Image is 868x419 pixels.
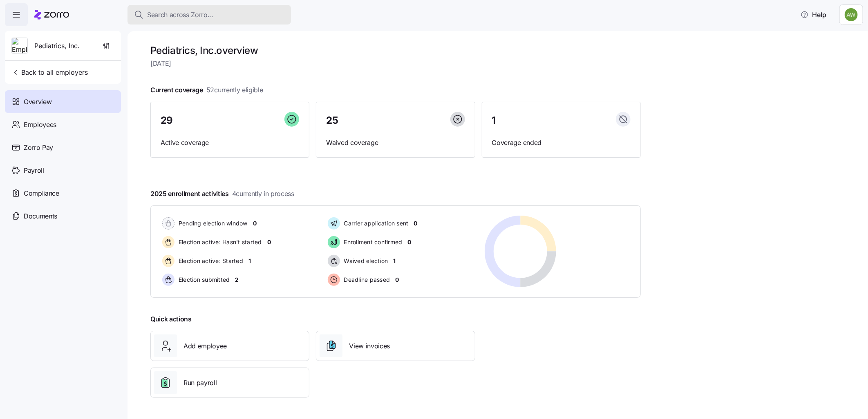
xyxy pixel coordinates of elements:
[5,159,121,182] a: Payroll
[8,64,91,80] button: Back to all employers
[24,97,51,107] span: Overview
[395,276,399,284] span: 0
[5,113,121,136] a: Employees
[24,188,59,198] span: Compliance
[24,165,44,176] span: Payroll
[150,189,294,199] span: 2025 enrollment activities
[492,138,631,148] span: Coverage ended
[342,257,388,265] span: Waived election
[5,90,121,113] a: Overview
[408,238,412,246] span: 0
[147,10,213,20] span: Search across Zorro...
[5,182,121,205] a: Compliance
[161,138,299,148] span: Active coverage
[267,238,271,246] span: 0
[326,138,465,148] span: Waived coverage
[492,116,496,125] span: 1
[176,257,243,265] span: Election active: Started
[176,238,262,246] span: Election active: Hasn't started
[342,238,403,246] span: Enrollment confirmed
[393,257,396,265] span: 1
[253,219,257,227] span: 0
[206,85,263,95] span: 52 currently eligible
[24,120,56,130] span: Employees
[232,189,294,199] span: 4 currently in process
[5,205,121,227] a: Documents
[12,38,27,54] img: Employer logo
[235,276,239,284] span: 2
[414,219,418,227] span: 0
[342,276,390,284] span: Deadline passed
[24,143,53,153] span: Zorro Pay
[128,5,291,25] button: Search across Zorro...
[150,85,263,95] span: Current coverage
[176,219,248,227] span: Pending election window
[150,44,641,57] h1: Pediatrics, Inc. overview
[326,116,338,125] span: 25
[845,8,858,21] img: 187a7125535df60c6aafd4bbd4ff0edb
[342,219,409,227] span: Carrier application sent
[5,136,121,159] a: Zorro Pay
[183,341,227,351] span: Add employee
[248,257,251,265] span: 1
[150,314,192,324] span: Quick actions
[24,211,57,221] span: Documents
[11,67,88,77] span: Back to all employers
[34,41,80,51] span: Pediatrics, Inc.
[349,341,390,351] span: View invoices
[161,116,173,125] span: 29
[176,276,230,284] span: Election submitted
[794,7,833,23] button: Help
[150,58,641,69] span: [DATE]
[801,10,826,20] span: Help
[183,378,217,388] span: Run payroll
